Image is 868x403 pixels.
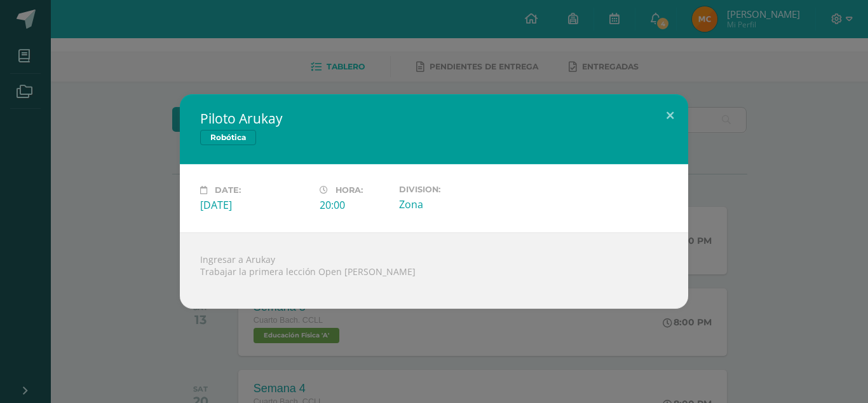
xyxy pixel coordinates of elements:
[399,185,508,194] label: Division:
[652,94,688,138] button: Close (Esc)
[215,185,241,195] span: Date:
[336,185,363,195] span: Hora:
[200,198,309,212] div: [DATE]
[320,198,389,212] div: 20:00
[399,197,508,211] div: Zona
[200,130,256,145] span: Robótica
[200,110,668,127] h2: Piloto Arukay
[180,232,688,309] div: Ingresar a Arukay Trabajar la primera lección Open [PERSON_NAME]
